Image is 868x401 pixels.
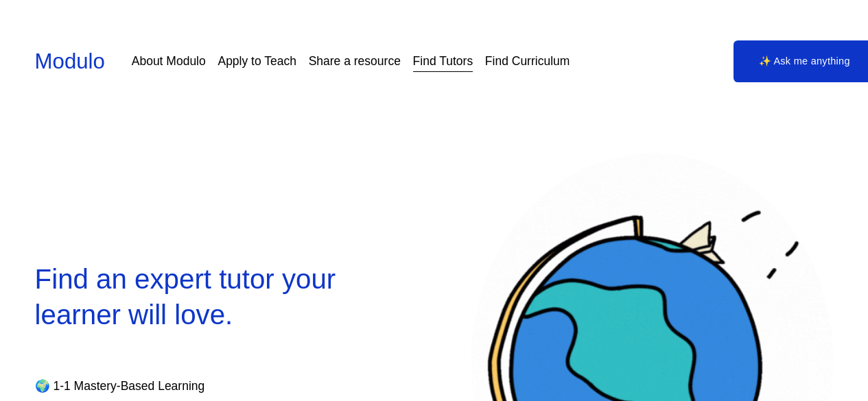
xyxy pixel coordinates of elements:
[485,49,570,73] a: Find Curriculum
[644,54,659,69] a: Facebook
[618,54,633,69] a: YouTube
[218,49,296,73] a: Apply to Teach
[309,49,401,73] a: Share a resource
[671,54,685,69] a: Instagram
[35,376,364,398] p: 🌍 1-1 Mastery-Based Learning
[132,49,206,73] a: About Modulo
[35,262,397,335] h2: Find an expert tutor your learner will love.
[698,54,712,69] a: Twitter
[413,49,473,73] a: Find Tutors
[35,49,105,73] a: Modulo
[591,54,606,69] a: Apple Podcasts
